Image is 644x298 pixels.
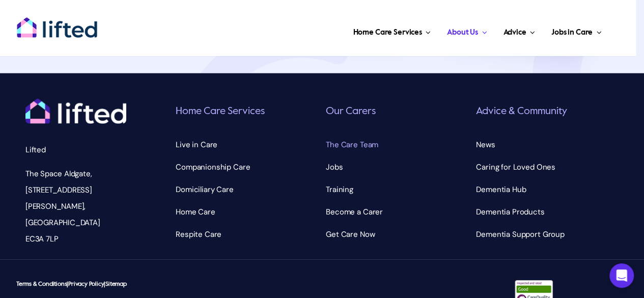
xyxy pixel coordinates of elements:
span: Live in Care [176,137,217,153]
a: Dementia Support Group [476,226,619,242]
a: Training [326,181,468,198]
span: Get Care Now [326,226,375,242]
span: Home Care Services [353,24,422,41]
a: Jobs [326,159,468,175]
a: CQC [515,280,553,290]
a: Sitemap [105,281,127,287]
span: Respite Care [176,226,221,242]
a: Home Care Services [350,15,434,46]
p: Lifted [25,142,126,158]
span: Dementia Products [476,204,544,220]
span: Training [326,181,353,198]
h6: Home Care Services [176,105,318,119]
span: Advice [503,24,526,41]
span: Dementia Support Group [476,226,565,242]
nav: Main Menu [119,15,605,46]
a: Dementia Hub [476,181,619,198]
nav: Our Carers [326,137,468,242]
a: Domiciliary Care [176,181,318,198]
span: Companionship Care [176,159,250,175]
span: The Care Team [326,137,378,153]
a: Respite Care [176,226,318,242]
a: Jobs in Care [548,15,605,46]
strong: | | [16,281,127,287]
a: Get Care Now [326,226,468,242]
span: Dementia Hub [476,181,526,198]
p: The Space Aldgate, [STREET_ADDRESS][PERSON_NAME], [GEOGRAPHIC_DATA] EC3A 7LP [25,166,126,247]
span: News [476,137,495,153]
h6: Advice & Community [476,105,619,119]
span: Jobs in Care [551,24,593,41]
span: About Us [447,24,478,41]
h6: Our Carers [326,105,468,119]
a: Terms & Conditions [16,281,67,287]
a: Home Care [176,204,318,220]
span: Home Care [176,204,215,220]
span: Caring for Loved Ones [476,159,555,175]
a: Live in Care [176,137,318,153]
a: The Care Team [326,137,468,153]
span: Jobs [326,159,343,175]
nav: Home Care Services [176,137,318,242]
img: logo-white [25,99,126,124]
a: Companionship Care [176,159,318,175]
span: Become a Carer [326,204,383,220]
a: About Us [444,15,490,46]
nav: Advice & Community [476,137,619,242]
a: Dementia Products [476,204,619,220]
div: Open Intercom Messenger [609,263,634,288]
a: Privacy Policy [68,281,104,287]
a: Caring for Loved Ones [476,159,619,175]
a: News [476,137,619,153]
a: lifted-logo [16,17,98,27]
span: Domiciliary Care [176,181,234,198]
a: Advice [500,15,538,46]
a: Become a Carer [326,204,468,220]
